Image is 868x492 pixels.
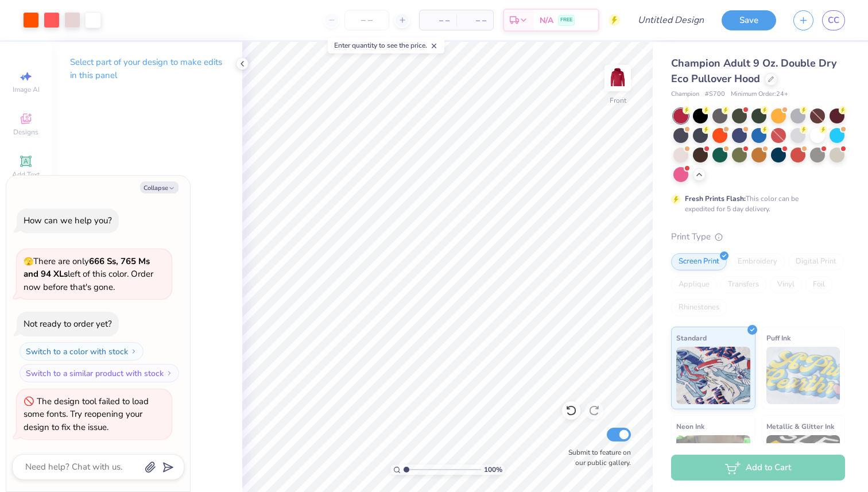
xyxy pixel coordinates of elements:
[671,90,699,99] span: Champion
[606,67,629,90] img: Front
[770,276,802,293] div: Vinyl
[822,10,845,30] a: CC
[12,170,40,179] span: Add Text
[140,181,179,193] button: Collapse
[671,276,717,293] div: Applique
[676,420,704,432] span: Neon Ink
[610,95,626,106] div: Front
[788,253,844,270] div: Digital Print
[20,364,179,382] button: Switch to a similar product with stock
[24,396,149,433] div: The design tool failed to load some fonts. Try reopening your design to fix the issue.
[766,332,790,344] span: Puff Ink
[731,90,788,99] span: Minimum Order: 24 +
[328,37,444,53] div: Enter quantity to see the price.
[24,318,112,330] div: Not ready to order yet?
[24,215,112,226] div: How can we help you?
[828,14,839,27] span: CC
[562,447,631,468] label: Submit to feature on our public gallery.
[676,332,707,344] span: Standard
[685,193,826,214] div: This color can be expedited for 5 day delivery.
[720,276,766,293] div: Transfers
[540,14,553,26] span: N/A
[766,420,834,432] span: Metallic & Glitter Ink
[24,255,153,293] span: There are only left of this color. Order now before that's gone.
[676,347,750,404] img: Standard
[484,464,502,475] span: 100 %
[13,85,40,94] span: Image AI
[685,194,746,203] strong: Fresh Prints Flash:
[70,56,224,82] p: Select part of your design to make edits in this panel
[629,9,713,32] input: Untitled Design
[730,253,785,270] div: Embroidery
[427,14,449,26] span: – –
[705,90,725,99] span: # S700
[130,348,137,355] img: Switch to a color with stock
[166,370,173,377] img: Switch to a similar product with stock
[560,16,572,24] span: FREE
[671,253,727,270] div: Screen Print
[766,347,840,404] img: Puff Ink
[722,10,776,30] button: Save
[671,56,836,86] span: Champion Adult 9 Oz. Double Dry Eco Pullover Hood
[13,127,38,137] span: Designs
[24,256,33,267] span: 🫣
[671,299,727,316] div: Rhinestones
[20,342,144,361] button: Switch to a color with stock
[671,230,845,243] div: Print Type
[463,14,486,26] span: – –
[805,276,832,293] div: Foil
[344,10,389,30] input: – –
